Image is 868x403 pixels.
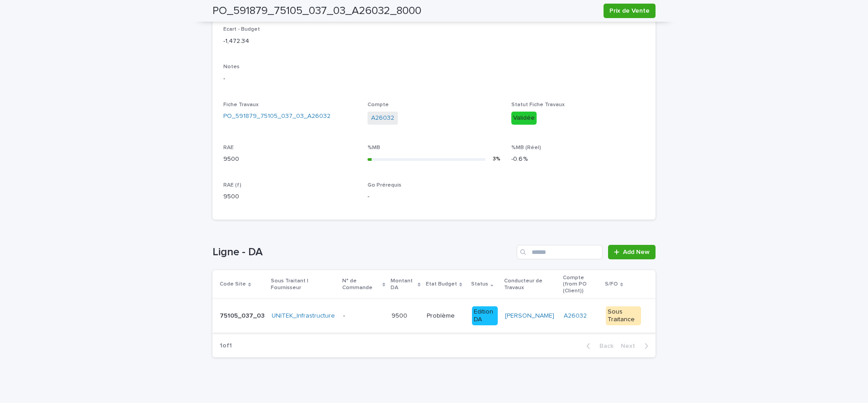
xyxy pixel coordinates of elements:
div: Sous Traitance [606,306,641,325]
button: Next [617,342,656,350]
p: - [343,310,347,320]
span: Statut Fiche Travaux [511,102,565,108]
h1: Ligne - DA [212,246,513,259]
div: Edition DA [472,306,498,325]
span: Back [594,343,613,349]
span: Ecart - Budget [223,27,260,32]
p: 9500 [392,310,409,320]
input: Search [517,245,603,259]
a: A26032 [564,312,587,320]
p: - [223,74,645,84]
h2: PO_591879_75105_037_03_A26032_8000 [212,5,421,18]
span: Add New [623,249,650,255]
p: N° de Commande [342,276,380,293]
div: Validée [511,112,537,125]
p: - [368,192,501,201]
span: %MB [368,145,380,150]
p: 1 of 1 [212,335,239,357]
p: -1,472.34 [223,37,357,46]
a: UNITEK_Infrastructure [272,312,335,320]
p: 9500 [223,155,357,164]
span: RAE [223,145,234,150]
p: Code Site [220,279,246,289]
p: Sous Traitant | Fournisseur [271,276,337,293]
p: -0.6 % [511,155,645,164]
span: Compte [368,102,389,108]
button: Prix de Vente [604,4,656,18]
p: 9500 [223,192,357,201]
a: A26032 [371,113,394,123]
a: Add New [608,245,656,259]
div: 3 % [493,155,500,164]
p: Compte (from PO (Client)) [563,273,599,296]
p: S/FO [605,279,618,289]
span: Next [621,343,641,349]
span: RAE (f) [223,183,241,188]
a: PO_591879_75105_037_03_A26032 [223,112,330,121]
p: 75105_037_03 [220,310,266,320]
button: Back [579,342,617,350]
span: Prix de Vente [609,6,650,15]
span: Go Prérequis [368,183,401,188]
span: Notes [223,64,240,70]
span: %MB (Réel) [511,145,541,150]
p: Conducteur de Travaux [504,276,557,293]
p: Etat Budget [426,279,457,289]
p: Problème [427,310,457,320]
p: Status [471,279,488,289]
a: [PERSON_NAME] [505,312,554,320]
tr: 75105_037_0375105_037_03 UNITEK_Infrastructure -- 95009500 ProblèmeProblème Edition DA[PERSON_NAM... [212,299,656,333]
span: Fiche Travaux [223,102,259,108]
p: Montant DA [391,276,415,293]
